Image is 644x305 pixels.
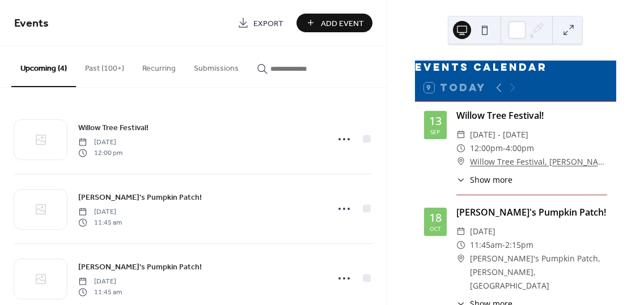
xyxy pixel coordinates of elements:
[503,141,506,155] span: -
[11,46,76,87] button: Upcoming (4)
[505,238,533,252] span: 2:15pm
[296,14,372,32] button: Add Event
[78,148,122,158] span: 12:00 pm
[229,14,292,32] a: Export
[470,238,502,252] span: 11:45am
[470,174,512,186] span: Show more
[470,128,528,141] span: [DATE] - [DATE]
[456,225,465,238] div: ​
[78,277,122,287] span: [DATE]
[456,128,465,141] div: ​
[456,174,512,186] button: ​Show more
[456,174,465,186] div: ​
[456,252,465,265] div: ​
[78,260,202,273] a: [PERSON_NAME]'s Pumpkin Patch!
[133,46,185,86] button: Recurring
[78,192,202,204] span: [PERSON_NAME]'s Pumpkin Patch!
[430,226,441,231] div: Oct
[253,18,283,29] span: Export
[429,115,442,127] div: 13
[14,12,49,35] span: Events
[430,129,440,135] div: Sep
[470,225,495,238] span: [DATE]
[456,109,607,122] div: Willow Tree Festival!
[321,18,364,29] span: Add Event
[78,122,149,134] span: Willow Tree Festival!
[185,46,248,86] button: Submissions
[502,238,505,252] span: -
[78,207,122,217] span: [DATE]
[470,155,607,169] a: Willow Tree Festival, [PERSON_NAME] NE
[470,252,607,292] span: [PERSON_NAME]'s Pumpkin Patch, [PERSON_NAME], [GEOGRAPHIC_DATA]
[78,287,122,297] span: 11:45 am
[415,61,616,74] div: events calendar
[456,205,607,219] div: [PERSON_NAME]'s Pumpkin Patch!
[456,155,465,169] div: ​
[76,46,133,86] button: Past (100+)
[506,141,534,155] span: 4:00pm
[78,217,122,227] span: 11:45 am
[78,121,149,134] a: Willow Tree Festival!
[470,141,503,155] span: 12:00pm
[78,261,202,273] span: [PERSON_NAME]'s Pumpkin Patch!
[429,212,442,224] div: 18
[78,138,122,148] span: [DATE]
[456,141,465,155] div: ​
[456,238,465,252] div: ​
[78,191,202,204] a: [PERSON_NAME]'s Pumpkin Patch!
